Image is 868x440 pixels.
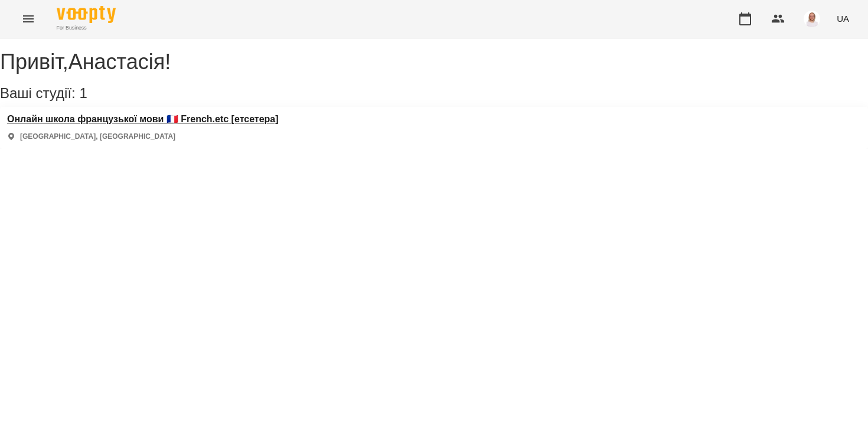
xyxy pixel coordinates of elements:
p: [GEOGRAPHIC_DATA], [GEOGRAPHIC_DATA] [20,132,175,142]
a: Онлайн школа французької мови 🇫🇷 French.etc [етсетера] [7,114,279,125]
img: Voopty Logo [57,6,116,23]
span: 1 [79,85,87,101]
img: 7b3448e7bfbed3bd7cdba0ed84700e25.png [804,11,820,27]
span: UA [837,12,849,25]
button: UA [832,8,854,30]
span: For Business [57,24,116,32]
button: Menu [14,5,43,33]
